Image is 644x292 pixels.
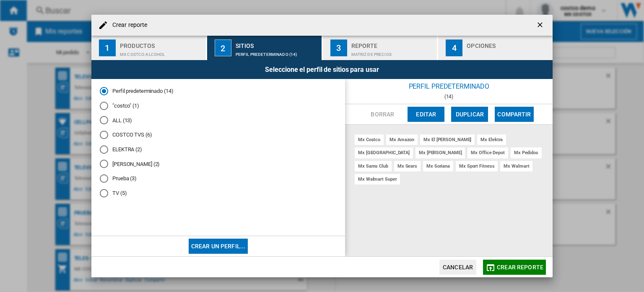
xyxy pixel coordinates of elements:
[120,48,203,57] div: MX COSTCO:Alcohol
[423,161,453,171] div: mx soriana
[355,134,384,145] div: mx costco
[355,161,392,171] div: mx sams club
[100,145,337,153] md-radio-button: ELEKTRA (2)
[100,175,337,183] md-radio-button: Prueba (3)
[451,107,488,122] button: Duplicar
[532,17,549,34] button: getI18NText('BUTTONS.CLOSE_DIALOG')
[215,39,231,56] div: 2
[467,39,549,48] div: Opciones
[456,161,498,171] div: mx sport fitness
[477,134,506,145] div: mx elektra
[100,189,337,197] md-radio-button: TV (5)
[439,260,476,275] button: Cancelar
[120,39,203,48] div: Productos
[483,260,546,275] button: Crear reporte
[100,102,337,110] md-radio-button: "costco" (1)
[446,39,462,56] div: 4
[91,60,553,79] div: Seleccione el perfil de sitios para usar
[355,147,413,158] div: mx [GEOGRAPHIC_DATA]
[415,147,465,158] div: mx [PERSON_NAME]
[351,39,434,48] div: Reporte
[207,36,322,60] button: 2 Sitios Perfil predeterminado (14)
[323,36,438,60] button: 3 Reporte Matriz de precios
[351,48,434,57] div: Matriz de precios
[467,147,508,158] div: mx office depot
[100,160,337,168] md-radio-button: Palacio (2)
[99,39,116,56] div: 1
[497,264,543,271] span: Crear reporte
[100,87,337,95] md-radio-button: Perfil predeterminado (14)
[345,94,553,100] div: (14)
[420,134,475,145] div: mx el [PERSON_NAME]
[345,79,553,94] div: Perfil predeterminado
[100,116,337,124] md-radio-button: ALL (13)
[100,131,337,139] md-radio-button: COSTCO TVS (6)
[330,39,347,56] div: 3
[500,161,532,171] div: mx walmart
[189,239,248,254] button: Crear un perfil...
[364,107,401,122] button: Borrar
[511,147,542,158] div: mx pedidos
[438,36,553,60] button: 4 Opciones
[408,107,444,122] button: Editar
[386,134,418,145] div: mx amazon
[355,174,400,184] div: mx walmart super
[495,107,533,122] button: Compartir
[536,21,546,31] ng-md-icon: getI18NText('BUTTONS.CLOSE_DIALOG')
[236,48,318,57] div: Perfil predeterminado (14)
[236,39,318,48] div: Sitios
[91,36,207,60] button: 1 Productos MX COSTCO:Alcohol
[394,161,421,171] div: mx sears
[108,21,147,29] h4: Crear reporte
